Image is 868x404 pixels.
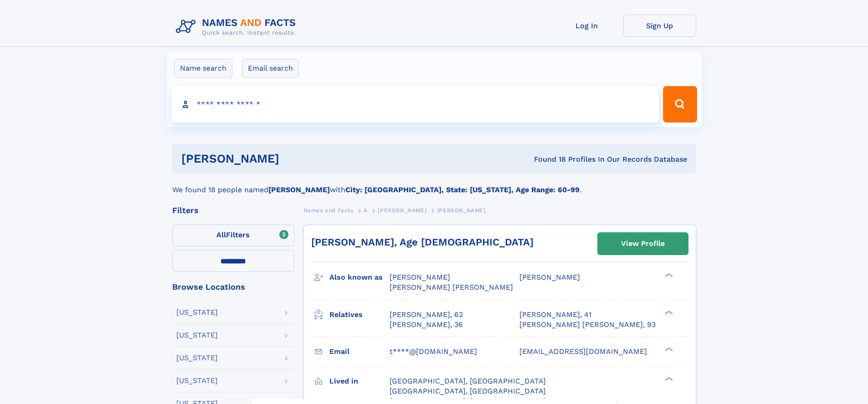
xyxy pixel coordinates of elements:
[519,273,580,281] span: [PERSON_NAME]
[598,233,688,255] a: View Profile
[663,309,673,315] div: ❯
[303,205,354,216] a: Names and Facts
[390,320,463,330] a: [PERSON_NAME], 36
[550,15,623,37] a: Log In
[378,207,426,214] span: [PERSON_NAME]
[329,307,390,322] h3: Relatives
[172,206,294,215] div: Filters
[345,185,580,194] b: City: [GEOGRAPHIC_DATA], State: [US_STATE], Age Range: 60-99
[174,59,232,78] label: Name search
[172,225,294,246] label: Filters
[390,283,513,291] span: [PERSON_NAME] [PERSON_NAME]
[390,273,450,281] span: [PERSON_NAME]
[329,344,390,359] h3: Email
[172,174,696,195] div: We found 18 people named with .
[390,387,546,395] span: [GEOGRAPHIC_DATA], [GEOGRAPHIC_DATA]
[390,377,546,385] span: [GEOGRAPHIC_DATA], [GEOGRAPHIC_DATA]
[390,310,463,320] a: [PERSON_NAME], 62
[663,376,673,382] div: ❯
[519,347,647,356] span: [EMAIL_ADDRESS][DOMAIN_NAME]
[621,233,665,254] div: View Profile
[172,283,294,291] div: Browse Locations
[268,185,330,194] b: [PERSON_NAME]
[216,230,226,239] span: All
[378,205,426,216] a: [PERSON_NAME]
[176,377,218,384] div: [US_STATE]
[663,272,673,278] div: ❯
[171,86,659,123] input: search input
[176,354,218,362] div: [US_STATE]
[172,15,303,39] img: Logo Names and Facts
[364,207,368,214] span: A
[311,236,534,248] a: [PERSON_NAME], Age [DEMOGRAPHIC_DATA]
[519,320,656,330] a: [PERSON_NAME] [PERSON_NAME], 93
[242,59,299,78] label: Email search
[623,15,696,37] a: Sign Up
[181,153,407,164] h1: [PERSON_NAME]
[176,309,218,316] div: [US_STATE]
[519,310,591,320] a: [PERSON_NAME], 41
[364,205,368,216] a: A
[176,332,218,339] div: [US_STATE]
[406,154,687,164] div: Found 18 Profiles In Our Records Database
[663,86,697,123] button: Search Button
[437,207,486,214] span: [PERSON_NAME]
[663,346,673,352] div: ❯
[329,270,390,285] h3: Also known as
[329,373,390,389] h3: Lived in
